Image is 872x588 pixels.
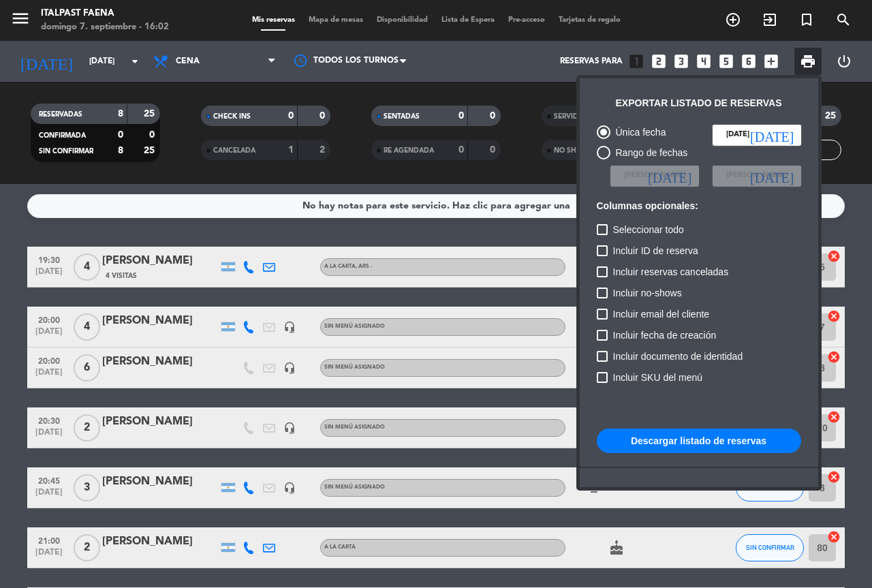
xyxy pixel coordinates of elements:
i: [DATE] [750,169,794,183]
div: Rango de fechas [610,145,688,161]
span: print [800,53,816,69]
span: Seleccionar todo [613,221,684,238]
span: Incluir SKU del menú [613,369,703,386]
span: Incluir fecha de creación [613,327,717,343]
span: Incluir documento de identidad [613,348,743,365]
span: Incluir no-shows [613,285,682,301]
i: [DATE] [648,169,691,183]
i: [DATE] [750,128,794,142]
button: Descargar listado de reservas [597,429,801,453]
span: [PERSON_NAME] [726,170,788,182]
span: [PERSON_NAME] [624,170,685,182]
span: Incluir ID de reserva [613,243,698,259]
div: Única fecha [610,125,666,140]
span: Incluir reservas canceladas [613,264,729,280]
div: Exportar listado de reservas [616,95,782,111]
span: Incluir email del cliente [613,306,710,322]
h6: Columnas opcionales: [597,200,801,212]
